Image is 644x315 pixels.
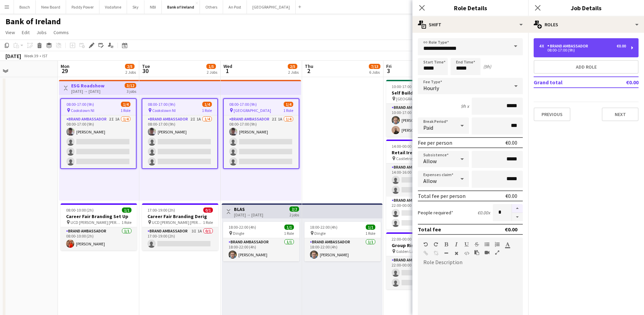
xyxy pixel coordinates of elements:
[461,103,469,109] div: 9h x
[444,242,449,247] button: Bold
[200,0,223,14] button: Others
[423,85,439,91] span: Hourly
[22,53,40,58] span: Week 39
[304,222,381,261] app-job-card: 18:00-22:00 (4h)1/1 Dingle1 RoleBrand Ambassador1/118:00-22:00 (4h)[PERSON_NAME]
[418,210,453,216] label: People required
[162,0,200,14] button: Bank of Ireland
[386,90,462,96] h3: Self Build (Driver Needed)
[61,203,137,250] app-job-card: 08:00-10:00 (2h)1/1Career Fair Branding Set Up UCD [PERSON_NAME] [PERSON_NAME]1 RoleBrand Ambassa...
[51,28,72,37] a: Comms
[284,225,294,230] span: 1/1
[223,0,247,14] button: An Post
[66,207,94,213] span: 08:00-10:00 (2h)
[142,203,218,250] app-job-card: 17:00-19:00 (2h)0/1Career Fair Branding Derig UCD [PERSON_NAME] [PERSON_NAME]1 RoleBrand Ambassad...
[142,213,218,219] h3: Career Fair Branding Derig
[223,238,299,261] app-card-role: Brand Ambassador1/118:00-22:00 (4h)[PERSON_NAME]
[222,67,232,75] span: 1
[42,53,48,58] div: IST
[423,124,433,131] span: Paid
[289,206,299,212] span: 2/2
[127,0,144,14] button: Sky
[229,225,256,230] span: 18:00-22:00 (4h)
[385,67,392,75] span: 3
[305,63,313,69] span: Thu
[396,249,418,254] span: Golden Lane
[202,102,212,107] span: 1/4
[142,115,217,168] app-card-role: Brand Ambassador2I1A1/408:00-17:00 (9h)[PERSON_NAME]
[495,242,500,247] button: Ordered List
[444,250,449,256] button: Horizontal Line
[203,220,213,225] span: 1 Role
[386,232,462,289] div: 22:00-00:00 (2h) (Sat)0/2Group Risk Group Rec Golden Lane1 RoleBrand Ambassador1A0/222:00-00:00 (2h)
[125,70,136,75] div: 2 Jobs
[304,238,381,261] app-card-role: Brand Ambassador1/118:00-22:00 (4h)[PERSON_NAME]
[512,213,523,221] button: Decrease
[14,0,36,14] button: Bosch
[206,64,216,69] span: 1/5
[234,212,263,217] div: [DATE] → [DATE]
[142,63,150,69] span: Tue
[386,80,462,137] app-job-card: 10:00-17:00 (7h)2/2Self Build (Driver Needed) [GEOGRAPHIC_DATA]1 RoleBrand Ambassador2/210:00-17:...
[19,28,32,37] a: Edit
[464,242,469,247] button: Underline
[418,226,441,233] div: Total fee
[365,231,375,236] span: 1 Role
[474,242,479,247] button: Strikethrough
[60,98,137,169] div: 08:00-17:00 (9h)1/4 Cookstown NI1 RoleBrand Ambassador2I1A1/408:00-17:00 (9h)[PERSON_NAME]
[36,29,47,35] span: Jobs
[369,70,380,75] div: 6 Jobs
[386,63,392,69] span: Fri
[396,156,445,161] span: Castletroy [GEOGRAPHIC_DATA]
[144,0,162,14] button: NBI
[454,250,459,256] button: Clear Formatting
[485,242,489,247] button: Unordered List
[314,231,326,236] span: Dingle
[61,213,137,219] h3: Career Fair Branding Set Up
[386,163,462,197] app-card-role: Brand Ambassador3I1A0/214:00-16:00 (2h)
[386,256,462,289] app-card-role: Brand Ambassador1A0/222:00-00:00 (2h)
[148,102,175,107] span: 08:00-17:00 (9h)
[223,98,299,169] app-job-card: 08:00-17:00 (9h)1/4 [GEOGRAPHIC_DATA]1 RoleBrand Ambassador2I1A1/408:00-17:00 (9h)[PERSON_NAME]
[386,104,462,137] app-card-role: Brand Ambassador2/210:00-17:00 (7h)[PERSON_NAME][PERSON_NAME]
[386,140,462,230] app-job-card: 14:00-00:00 (10h) (Sat)0/4Retail Ire South (overnight) Castletroy [GEOGRAPHIC_DATA]2 RolesBrand A...
[99,0,127,14] button: Vodafone
[386,149,462,156] h3: Retail Ire South (overnight)
[474,250,479,255] button: Paste as plain text
[122,207,131,213] span: 1/1
[66,0,99,14] button: Paddy Power
[369,64,380,69] span: 7/13
[152,108,176,113] span: Cookstown NI
[125,64,135,69] span: 2/5
[288,70,299,75] div: 2 Jobs
[483,63,491,70] div: (9h)
[528,16,644,33] div: Roles
[454,242,459,247] button: Italic
[122,220,131,225] span: 1 Role
[528,3,644,12] h3: Job Details
[539,44,547,48] div: 4 x
[418,139,452,146] div: Fee per person
[386,197,462,230] app-card-role: Brand Ambassador2I1A0/222:00-00:00 (2h)
[5,29,15,35] span: View
[61,227,137,250] app-card-role: Brand Ambassador1/108:00-10:00 (2h)[PERSON_NAME]
[464,250,469,256] button: HTML Code
[283,108,293,113] span: 1 Role
[534,60,639,74] button: Add role
[121,102,130,107] span: 1/4
[207,70,217,75] div: 2 Jobs
[617,44,626,48] div: €0.00
[392,84,419,89] span: 10:00-17:00 (7h)
[392,144,430,149] span: 14:00-00:00 (10h) (Sat)
[505,226,517,233] div: €0.00
[534,77,606,88] td: Grand total
[412,16,528,33] div: Shift
[70,220,122,225] span: UCD [PERSON_NAME] [PERSON_NAME]
[234,108,271,113] span: [GEOGRAPHIC_DATA]
[247,0,296,14] button: [GEOGRAPHIC_DATA]
[3,28,18,37] a: View
[127,88,136,94] div: 3 jobs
